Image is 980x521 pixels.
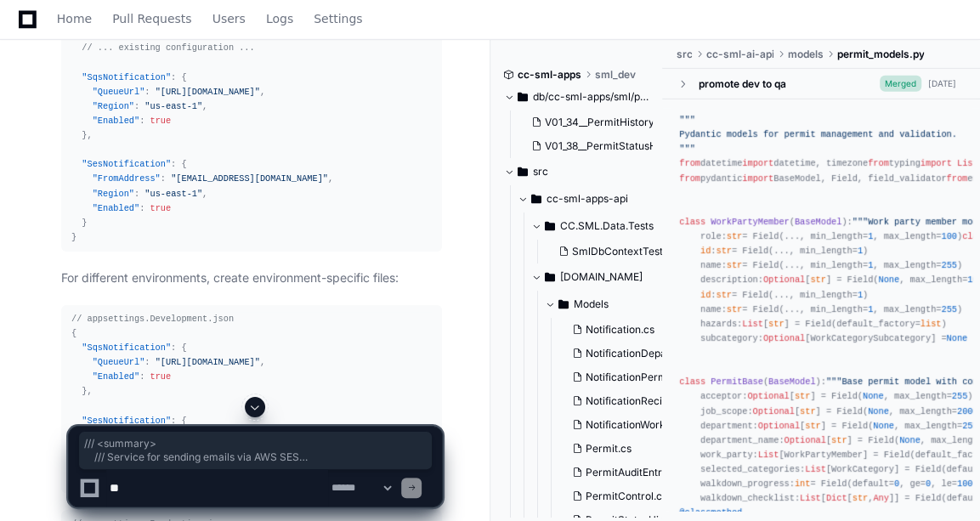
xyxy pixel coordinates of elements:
span: id [700,290,711,300]
span: : [134,101,139,111]
span: "SesNotification" [82,159,171,169]
span: 1 [858,290,863,300]
span: 1 [868,260,873,270]
span: : [144,357,150,367]
div: [DATE] [928,77,956,90]
span: { [181,159,186,169]
span: V01_34__PermitHistory.sql [545,116,670,129]
span: V01_38__PermitStatusHistory.sql [545,139,700,153]
span: , [202,189,207,199]
span: cc-sml-apps [518,68,581,82]
span: db/cc-sml-apps/sml/public-all [533,90,650,104]
span: true [150,371,171,382]
span: str [795,391,810,401]
span: NotificationPermitStatus.cs [586,371,717,384]
span: Logs [266,14,293,24]
span: """ Pydantic models for permit management and validation. """ [679,115,957,154]
button: cc-sml-apps-api [518,185,664,212]
span: } [71,232,76,242]
span: : [161,173,166,184]
span: /// <summary> /// Service for sending emails via AWS SES /// </summary> public interface IEmailSe... [84,437,427,464]
span: CC.SML.Data.Tests [560,219,654,233]
span: "[EMAIL_ADDRESS][DOMAIN_NAME]" [171,173,328,184]
svg: Directory [558,294,569,314]
span: "us-east-1" [144,189,202,199]
span: Pull Requests [112,14,191,24]
span: str [727,304,742,314]
span: , [328,173,333,184]
span: : [139,203,144,213]
span: : [134,189,139,199]
button: NotificationDepartment.cs [565,342,694,365]
span: Notification.cs [586,323,654,337]
button: V01_38__PermitStatusHistory.sql [524,134,654,158]
span: str [810,275,825,285]
span: None [863,391,884,401]
span: PermitBase [711,377,763,387]
button: V01_34__PermitHistory.sql [524,110,654,134]
span: { [71,328,76,338]
button: [DOMAIN_NAME] [531,263,677,291]
span: : [171,159,176,169]
button: NotificationPermitStatus.cs [565,365,694,389]
button: SmlDbContextTests.cs [552,240,681,263]
p: For different environments, create environment-specific files: [61,269,442,288]
span: , [260,87,265,97]
svg: Directory [518,87,528,107]
svg: Directory [518,161,528,182]
span: : [144,87,150,97]
span: Home [57,14,92,24]
span: permit_models.py [836,48,924,61]
span: : [139,116,144,126]
span: "Enabled" [93,116,139,126]
span: str [727,231,742,241]
span: // ... existing configuration ... [82,42,254,53]
span: [DOMAIN_NAME] [560,270,643,284]
button: Notification.cs [565,318,694,342]
span: , [202,101,207,111]
span: 100 [941,231,956,241]
svg: Directory [545,216,555,236]
span: 1 [868,304,873,314]
svg: Directory [531,189,541,209]
span: , [88,130,93,140]
span: cc-sml-ai-api [705,48,773,61]
span: "SqsNotification" [82,72,171,82]
span: NotificationRecipient.cs [586,394,700,408]
span: "Region" [93,101,134,111]
svg: Directory [545,267,555,287]
span: 1 [868,231,873,241]
span: from [868,158,889,168]
span: , [88,386,93,396]
span: BaseModel [795,217,841,227]
span: class [679,377,705,387]
span: import [921,158,952,168]
span: "SqsNotification" [82,343,171,353]
span: "[URL][DOMAIN_NAME]" [156,87,260,97]
span: : [171,343,176,353]
span: 1 [858,246,863,256]
span: list [921,319,942,329]
span: src [676,48,692,61]
span: } [82,218,87,228]
span: None [947,333,968,343]
span: // appsettings.Development.json [71,314,234,324]
span: from [679,173,700,184]
span: { [181,72,186,82]
span: Merged [880,76,921,92]
span: from [947,173,968,184]
span: sml_dev [595,68,636,82]
span: NotificationDepartment.cs [586,347,712,360]
span: from [679,158,700,168]
span: str [768,319,784,329]
button: Models [545,291,691,318]
span: "us-east-1" [144,101,202,111]
span: cc-sml-apps-api [547,192,628,206]
span: "[URL][DOMAIN_NAME]" [156,357,260,367]
span: } [82,386,87,396]
span: "QueueUrl" [93,87,145,97]
span: SmlDbContextTests.cs [572,245,682,258]
span: WorkPartyMember [711,217,789,227]
span: import [742,173,773,184]
span: str [716,246,731,256]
